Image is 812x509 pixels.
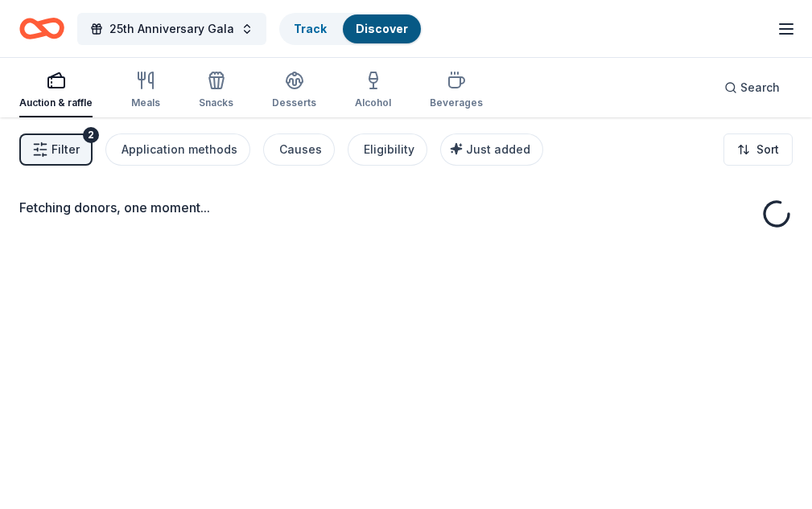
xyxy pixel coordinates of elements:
[77,13,266,45] button: 25th Anniversary Gala
[83,127,99,143] div: 2
[131,96,160,109] div: Meals
[756,140,779,159] span: Sort
[430,96,483,109] div: Beverages
[294,22,327,35] a: Track
[19,64,93,117] button: Auction & raffle
[466,142,530,156] span: Just added
[348,133,427,166] button: Eligibility
[356,22,408,35] a: Discover
[19,133,93,166] button: Filter2
[430,64,483,117] button: Beverages
[364,140,414,159] div: Eligibility
[279,140,322,159] div: Causes
[263,133,335,166] button: Causes
[199,96,233,109] div: Snacks
[355,96,391,109] div: Alcohol
[711,72,793,104] button: Search
[272,64,316,117] button: Desserts
[440,133,543,166] button: Just added
[740,78,780,97] span: Search
[131,64,160,117] button: Meals
[19,10,64,47] a: Home
[52,140,80,159] span: Filter
[199,64,233,117] button: Snacks
[279,13,422,45] button: TrackDiscover
[723,133,793,166] button: Sort
[122,140,237,159] div: Application methods
[109,19,234,39] span: 25th Anniversary Gala
[19,198,793,217] div: Fetching donors, one moment...
[272,96,316,109] div: Desserts
[105,133,250,166] button: Application methods
[19,96,93,109] div: Auction & raffle
[355,64,391,117] button: Alcohol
